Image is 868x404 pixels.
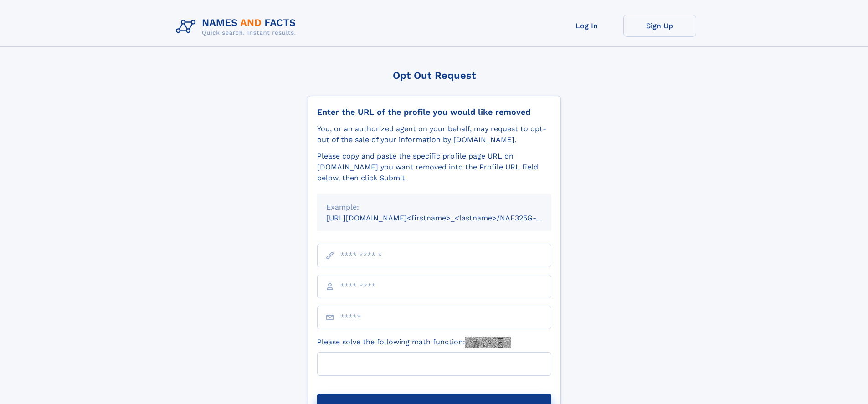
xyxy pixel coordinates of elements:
[317,337,511,348] label: Please solve the following math function:
[326,202,542,213] div: Example:
[172,15,303,39] img: Logo Names and Facts
[326,214,569,222] small: [URL][DOMAIN_NAME]<firstname>_<lastname>/NAF325G-xxxxxxxx
[550,15,623,37] a: Log In
[623,15,696,37] a: Sign Up
[317,123,551,145] div: You, or an authorized agent on your behalf, may request to opt-out of the sale of your informatio...
[308,70,561,81] div: Opt Out Request
[317,151,551,184] div: Please copy and paste the specific profile page URL on [DOMAIN_NAME] you want removed into the Pr...
[317,107,551,117] div: Enter the URL of the profile you would like removed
